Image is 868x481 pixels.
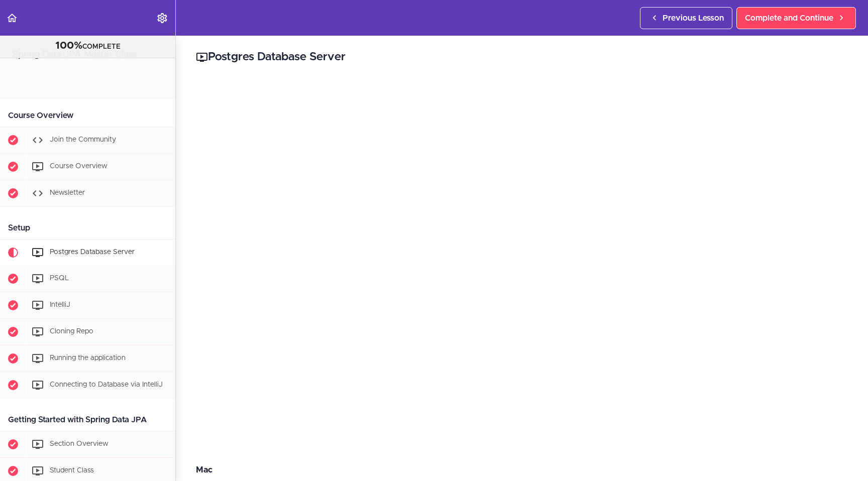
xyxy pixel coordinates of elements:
span: Student Class [50,467,94,474]
a: Previous Lesson [640,7,732,29]
svg: Settings Menu [156,12,168,24]
span: Cloning Repo [50,328,93,335]
span: Section Overview [50,440,108,447]
div: COMPLETE [13,40,163,53]
span: Running the application [50,354,126,362]
span: Complete and Continue [745,12,833,24]
span: Previous Lesson [663,12,724,24]
a: Complete and Continue [736,7,856,29]
h2: Postgres Database Server [196,49,848,66]
svg: Back to course curriculum [6,12,18,24]
span: Connecting to Database via IntelliJ [50,381,163,388]
span: Newsletter [50,189,85,196]
span: Postgres Database Server [50,249,135,256]
span: 100% [55,41,82,51]
span: Course Overview [50,163,107,170]
span: Join the Community [50,136,116,143]
strong: Mac [196,465,212,474]
span: IntelliJ [50,301,70,308]
span: PSQL [50,275,69,282]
